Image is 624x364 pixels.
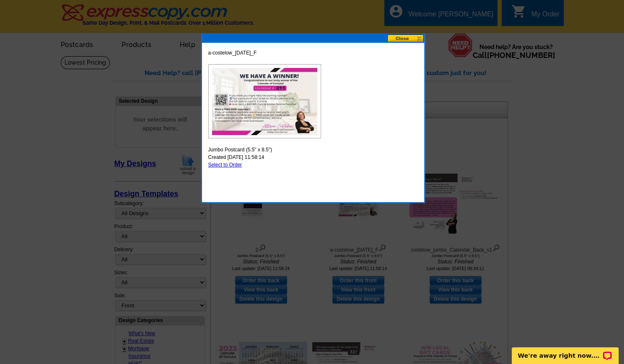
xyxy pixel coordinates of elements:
[208,162,242,168] a: Select to Order
[208,49,257,57] span: a-costelow_[DATE]_F
[506,338,624,364] iframe: LiveChat chat widget
[208,153,264,161] span: Created [DATE] 11:58:14
[208,146,272,153] span: Jumbo Postcard (5.5" x 8.5")
[208,64,321,138] img: large-thumb.jpg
